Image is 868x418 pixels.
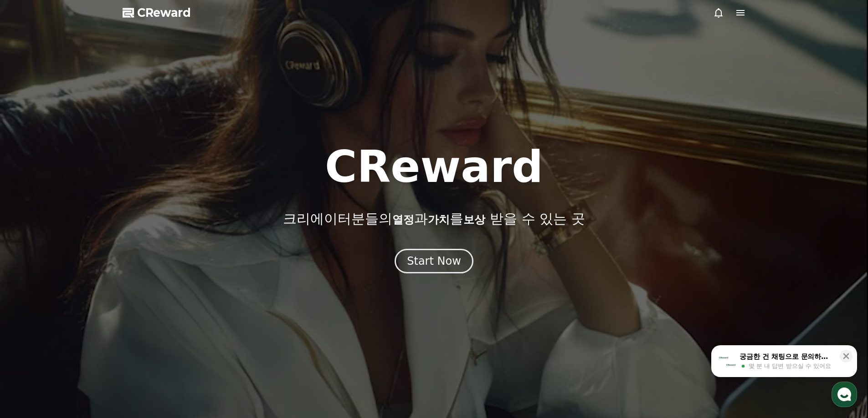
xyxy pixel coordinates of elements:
[123,5,191,20] a: CReward
[283,211,585,227] p: 크리에이터분들의 과 를 받을 수 있는 곳
[463,213,485,226] span: 보상
[137,5,191,20] span: CReward
[395,258,473,267] a: Start Now
[392,213,414,226] span: 열정
[325,145,543,189] h1: CReward
[395,249,473,273] button: Start Now
[407,254,461,268] div: Start Now
[428,213,450,226] span: 가치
